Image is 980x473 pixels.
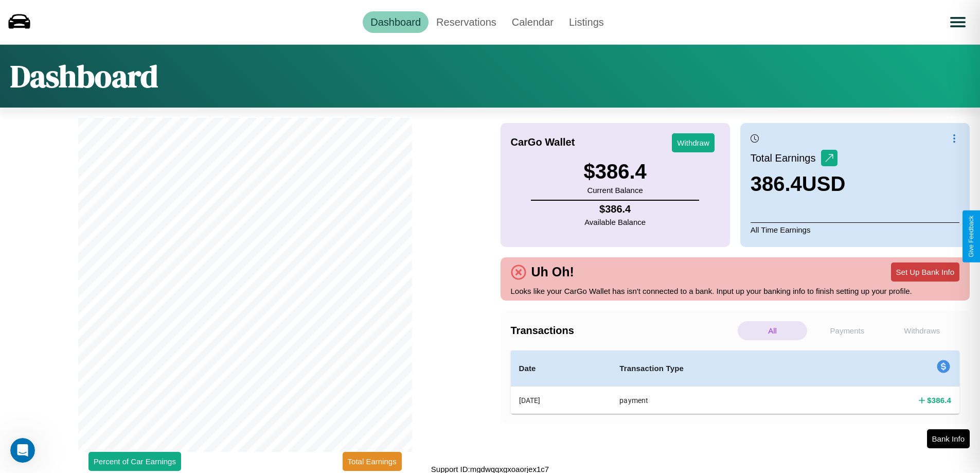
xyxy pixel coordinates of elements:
button: Open menu [943,8,972,37]
button: Total Earnings [343,452,402,471]
h1: Dashboard [10,55,158,97]
button: Percent of Car Earnings [88,452,181,471]
a: Reservations [429,11,504,33]
a: Dashboard [363,11,429,33]
iframe: Intercom live chat [10,438,35,463]
p: Available Balance [584,215,646,229]
button: Withdraw [672,133,715,152]
h4: Transaction Type [619,362,816,375]
p: Withdraws [887,321,957,340]
h3: $ 386.4 [583,160,646,183]
p: All Time Earnings [751,222,959,237]
button: Bank Info [927,429,970,448]
div: Give Feedback [968,216,975,257]
button: Set Up Bank Info [891,262,959,282]
p: All [738,321,807,340]
p: Current Balance [583,183,646,197]
h4: Transactions [511,325,735,337]
th: payment [611,387,825,414]
a: Listings [561,11,612,33]
table: simple table [511,351,960,414]
h4: $ 386.4 [584,203,646,215]
p: Looks like your CarGo Wallet has isn't connected to a bank. Input up your banking info to finish ... [511,284,960,298]
h4: $ 386.4 [927,395,951,406]
h4: Uh Oh! [526,265,579,279]
h3: 386.4 USD [751,172,846,196]
a: Calendar [504,11,561,33]
th: [DATE] [511,387,612,414]
p: Payments [812,321,882,340]
h4: Date [519,362,603,375]
h4: CarGo Wallet [511,136,575,148]
p: Total Earnings [751,149,821,167]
